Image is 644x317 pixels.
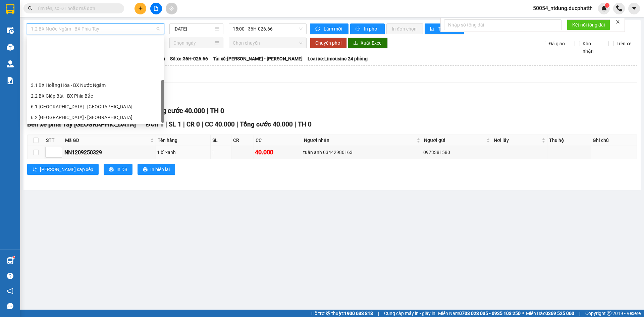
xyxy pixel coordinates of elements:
span: | [579,310,580,317]
span: sync [315,27,321,32]
span: SL 1 [169,120,181,128]
span: In DS [116,166,127,173]
div: 40.000 [255,148,301,157]
span: Loại xe: Limousine 24 phòng [308,55,368,62]
span: Số xe: 36H-026.66 [170,55,208,62]
span: CC 40.000 [205,120,235,128]
div: 1 bì xanh [157,149,209,156]
span: plus [138,6,143,11]
span: 1.2 BX Nước Ngầm - BX Phía Tây [31,24,160,34]
span: Nơi lấy [494,137,540,144]
div: 6.1 Thanh Hóa - Hà Nội [27,101,164,112]
span: | [165,120,167,128]
span: Tổng cước 40.000 [151,107,205,115]
span: close [615,19,620,24]
input: Nhập số tổng đài [444,19,561,30]
span: 50054_ntdung.ducphatth [528,4,598,12]
input: Chọn ngày [173,39,213,47]
span: | [236,120,238,128]
span: Kết nối tổng đài [572,21,605,29]
th: Ghi chú [591,135,637,146]
div: 0973381580 [423,149,491,156]
span: question-circle [7,273,13,279]
span: Chọn chuyến [233,38,303,48]
span: Đã giao [546,40,568,47]
span: Kho nhận [580,40,603,55]
span: In phơi [364,25,379,33]
div: 3.1 BX Hoằng Hóa - BX Nước Ngầm [27,80,164,91]
img: warehouse-icon [7,27,14,34]
span: Miền Nam [438,310,521,317]
th: CC [254,135,302,146]
div: 6.2 [GEOGRAPHIC_DATA] - [GEOGRAPHIC_DATA] [31,114,160,121]
button: printerIn DS [104,164,132,175]
div: 2.2 BX Giáp Bát - BX Phía Bắc [31,92,160,100]
span: [PERSON_NAME] sắp xếp [40,166,93,173]
img: solution-icon [7,77,14,84]
button: In đơn chọn [386,23,423,34]
span: Hỗ trợ kỹ thuật: [311,310,373,317]
span: printer [109,167,114,172]
span: notification [7,288,13,294]
button: syncLàm mới [310,23,348,34]
div: 3.1 BX Hoằng Hóa - BX Nước Ngầm [31,82,160,89]
th: SL [211,135,232,146]
span: In biên lai [150,166,170,173]
span: | [183,120,185,128]
span: download [353,41,358,46]
div: NN1209250329 [64,148,155,157]
span: search [28,6,33,11]
span: Tổng cước 40.000 [240,120,293,128]
span: Miền Bắc [526,310,574,317]
button: Kết nối tổng đài [567,19,610,30]
button: printerIn biên lai [138,164,175,175]
span: Người nhận [304,137,415,144]
span: TH 0 [210,107,224,115]
span: file-add [154,6,158,11]
span: Mã GD [65,137,149,144]
span: printer [356,27,361,32]
input: Tìm tên, số ĐT hoặc mã đơn [37,5,116,12]
th: Tên hàng [156,135,210,146]
sup: 1 [13,256,15,258]
button: caret-down [628,3,640,14]
span: printer [143,167,148,172]
td: NN1209250329 [63,146,156,159]
button: file-add [150,3,162,14]
div: 2.2 BX Giáp Bát - BX Phía Bắc [27,91,164,101]
span: Người gửi [424,137,485,144]
button: aim [166,3,177,14]
div: tuấn anh 03442986163 [303,149,421,156]
span: copyright [607,311,611,316]
button: sort-ascending[PERSON_NAME] sắp xếp [27,164,99,175]
span: ⚪️ [522,312,524,315]
span: message [7,303,13,309]
img: warehouse-icon [7,60,14,67]
button: plus [135,3,146,14]
strong: 0369 525 060 [545,311,574,316]
span: Cung cấp máy in - giấy in: [384,310,436,317]
button: bar-chartThống kê [425,23,464,34]
strong: 0708 023 035 - 0935 103 250 [459,311,521,316]
span: Xuất Excel [361,39,382,47]
div: 6.1 [GEOGRAPHIC_DATA] - [GEOGRAPHIC_DATA] [31,103,160,110]
span: aim [169,6,174,11]
img: logo-vxr [6,4,14,14]
span: 1 [606,3,608,8]
span: TH 0 [298,120,312,128]
button: printerIn phơi [350,23,385,34]
th: STT [44,135,63,146]
sup: 1 [605,3,609,8]
span: Bến xe phía Tây [GEOGRAPHIC_DATA] [27,120,136,128]
span: bar-chart [430,27,436,32]
th: Thu hộ [547,135,591,146]
button: Chuyển phơi [310,38,347,48]
button: downloadXuất Excel [348,38,388,48]
span: CR 0 [186,120,200,128]
img: warehouse-icon [7,257,14,264]
div: 1 [212,149,230,156]
th: CR [231,135,254,146]
span: | [207,107,208,115]
div: 6.2 Hà Nội - Thanh Hóa [27,112,164,123]
span: Tài xế: [PERSON_NAME] - [PERSON_NAME] [213,55,303,62]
